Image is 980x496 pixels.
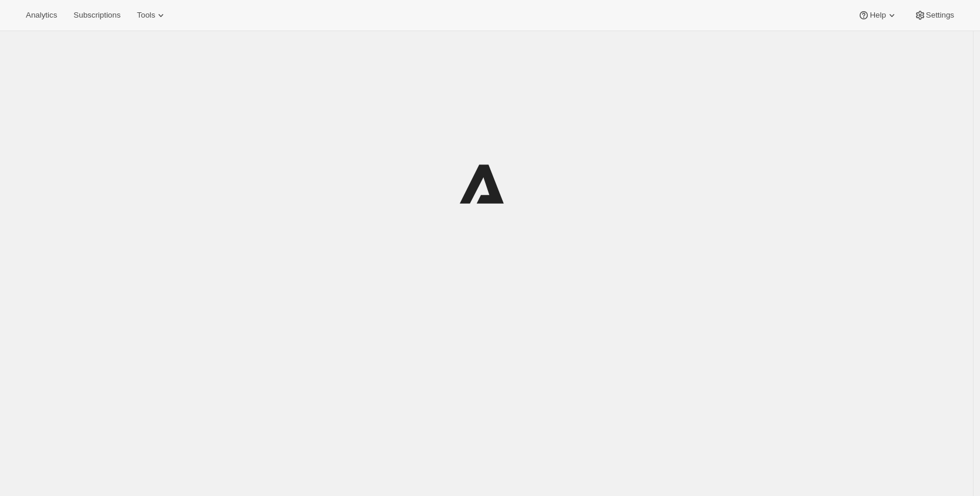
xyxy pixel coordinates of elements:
button: Settings [907,7,961,23]
button: Tools [130,7,174,23]
button: Analytics [19,7,64,23]
span: Analytics [26,11,57,20]
span: Subscriptions [73,11,120,20]
span: Help [870,11,885,20]
button: Subscriptions [66,7,127,23]
span: Settings [926,11,954,20]
button: Help [851,7,904,23]
span: Tools [137,11,155,20]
